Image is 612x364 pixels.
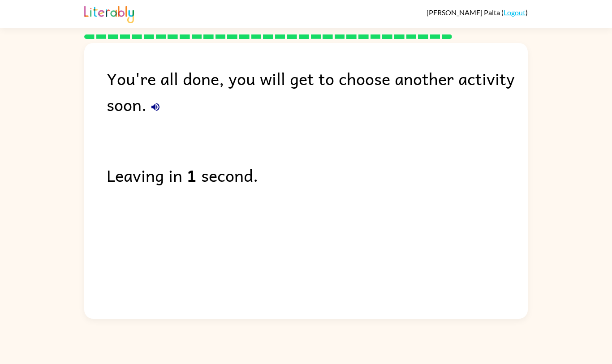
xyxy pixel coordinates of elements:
div: You're all done, you will get to choose another activity soon. [107,65,528,117]
div: Leaving in second. [107,162,528,188]
b: 1 [187,162,197,188]
a: Logout [504,8,526,17]
img: Literably [84,4,134,23]
div: ( ) [427,8,528,17]
span: [PERSON_NAME] Palta [427,8,501,17]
